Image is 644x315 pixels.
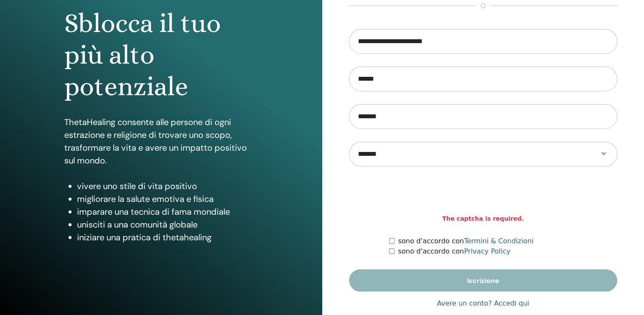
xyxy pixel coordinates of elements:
[64,116,258,167] p: ThetaHealing consente alle persone di ogni estrazione e religione di trovare uno scopo, trasforma...
[464,237,533,245] a: Termini & Condizioni
[398,246,510,257] label: sono d'accordo con
[464,247,510,255] a: Privacy Policy
[77,180,258,192] li: vivere uno stile di vita positivo
[64,8,258,103] h1: Sblocca il tuo più alto potenziale
[418,179,548,213] iframe: reCAPTCHA
[398,236,533,246] label: sono d'accordo con
[77,192,258,205] li: migliorare la salute emotiva e fisica
[437,298,529,309] a: Avere un conto? Accedi qui
[77,218,258,231] li: unisciti a una comunità globale
[77,231,258,244] li: iniziare una pratica di thetahealing
[77,205,258,218] li: imparare una tecnica di fama mondiale
[442,214,524,223] strong: The captcha is required.
[476,1,490,11] span: o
